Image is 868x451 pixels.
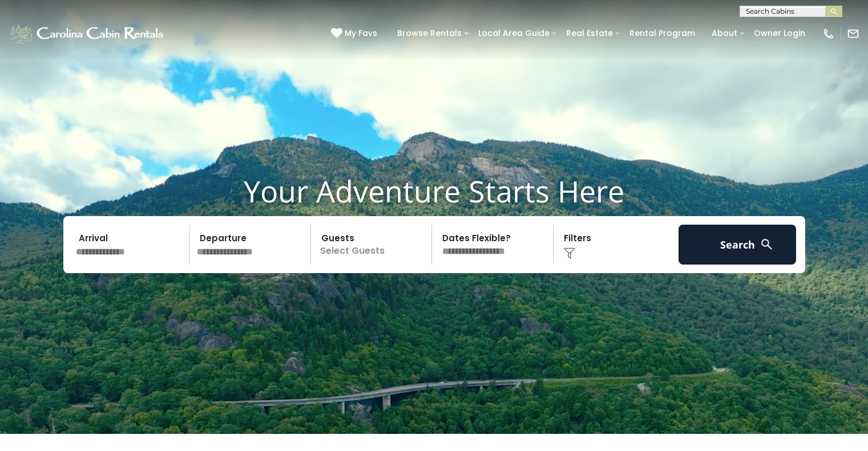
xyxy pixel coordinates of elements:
[345,27,377,39] span: My Favs
[624,25,701,42] a: Rental Program
[560,25,619,42] a: Real Estate
[314,225,432,265] p: Select Guests
[679,225,797,265] button: Search
[822,27,835,40] img: phone-regular-white.png
[748,25,811,42] a: Owner Login
[473,25,555,42] a: Local Area Guide
[9,22,167,45] img: White-1-1-2.png
[760,237,774,251] img: search-regular-white.png
[847,27,859,40] img: mail-regular-white.png
[391,25,467,42] a: Browse Rentals
[706,25,743,42] a: About
[564,247,575,259] img: filter--v1.png
[331,27,380,40] a: My Favs
[9,173,859,209] h1: Your Adventure Starts Here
